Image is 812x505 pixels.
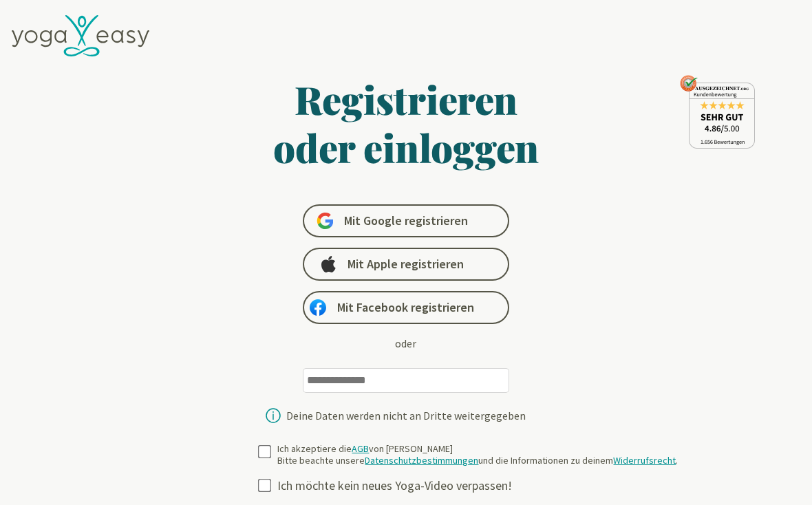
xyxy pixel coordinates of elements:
[303,248,509,281] a: Mit Apple registrieren
[348,256,464,272] span: Mit Apple registrieren
[277,478,689,494] div: Ich möchte kein neues Yoga-Video verpassen!
[680,75,755,149] img: ausgezeichnet_seal.png
[277,443,678,467] div: Ich akzeptiere die von [PERSON_NAME] Bitte beachte unsere und die Informationen zu deinem .
[303,204,509,237] a: Mit Google registrieren
[365,454,478,466] a: Datenschutzbestimmungen
[344,213,468,229] span: Mit Google registrieren
[337,299,474,316] span: Mit Facebook registrieren
[303,291,509,324] a: Mit Facebook registrieren
[140,75,672,171] h1: Registrieren oder einloggen
[395,335,416,352] div: oder
[613,454,676,466] a: Widerrufsrecht
[286,410,526,421] div: Deine Daten werden nicht an Dritte weitergegeben
[352,442,369,455] a: AGB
